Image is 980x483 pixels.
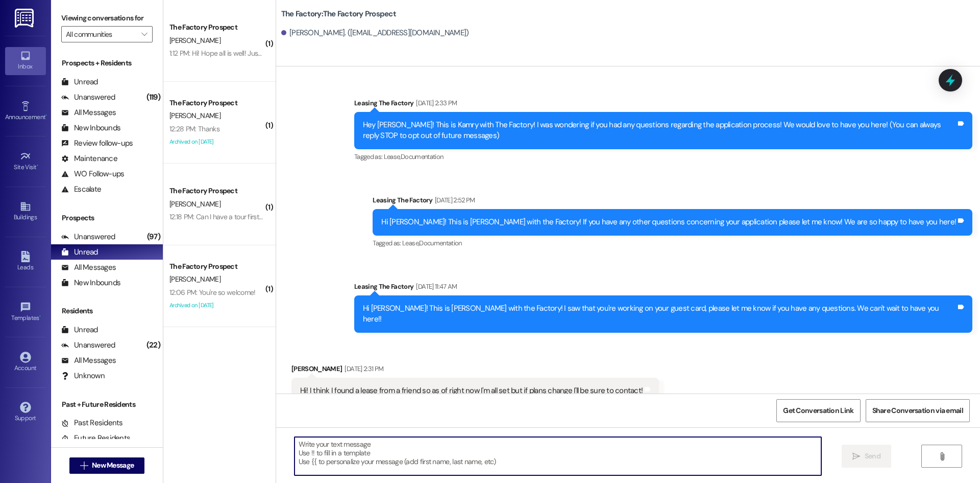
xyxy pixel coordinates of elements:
div: The Factory Prospect [169,98,264,108]
div: 12:18 PM: Can I have a tour first before I sign up for an application? Im available [DATE]! [169,212,421,221]
div: Review follow-ups [61,138,133,149]
div: (119) [144,89,163,105]
div: Unanswered [61,232,115,242]
div: Leasing The Factory [354,281,972,295]
div: Hey [PERSON_NAME]! This is Kamry with The Factory! I was wondering if you had any questions regar... [363,120,956,142]
span: Lease , [402,239,419,247]
div: 12:28 PM: Thanks [169,124,219,133]
div: The Factory Prospect [169,186,264,196]
button: Get Conversation Link [776,399,860,422]
div: Unanswered [61,340,115,351]
div: [PERSON_NAME] [291,363,659,378]
div: Hi! I think I found a lease from a friend so as of right now I'm all set but if plans change I'll... [300,385,643,396]
i:  [80,462,88,470]
a: Account [5,349,46,376]
span: [PERSON_NAME] [169,111,220,120]
div: Tagged as: [373,236,972,250]
span: [PERSON_NAME] [169,199,220,209]
div: All Messages [61,355,116,366]
img: ResiDesk Logo [15,9,36,28]
div: 1:12 PM: Hi! Hope all is well! Just wanted to check in and see if there was any info on where my ... [169,49,557,58]
span: Get Conversation Link [783,405,853,416]
i:  [852,452,860,461]
div: All Messages [61,107,116,118]
div: Unknown [61,371,105,381]
div: [DATE] 2:52 PM [432,195,475,205]
div: All Messages [61,262,116,273]
a: Inbox [5,47,46,75]
label: Viewing conversations for [61,10,153,26]
div: [DATE] 2:31 PM [342,363,383,374]
button: New Message [69,457,145,474]
div: Future Residents [61,433,130,444]
a: Support [5,399,46,426]
div: Residents [51,306,163,316]
div: Prospects [51,213,163,223]
div: The Factory Prospect [169,22,264,33]
span: Documentation [401,152,444,161]
a: Leads [5,248,46,275]
div: New Inbounds [61,123,120,133]
b: The Factory: The Factory Prospect [281,9,396,19]
div: Unanswered [61,92,115,103]
button: Send [842,445,891,468]
i:  [938,452,946,461]
div: Past Residents [61,418,123,428]
span: [PERSON_NAME] [169,36,220,45]
div: Archived on [DATE] [168,135,265,148]
div: New Inbounds [61,278,120,288]
div: [DATE] 2:33 PM [413,98,457,108]
div: Hi [PERSON_NAME]! This is [PERSON_NAME] with the Factory! If you have any other questions concern... [381,217,956,227]
a: Buildings [5,198,46,225]
div: Escalate [61,184,101,195]
div: Leasing The Factory [354,98,972,112]
div: The Factory Prospect [169,261,264,272]
div: (22) [144,337,163,353]
span: Documentation [419,239,462,247]
div: Unread [61,325,98,335]
span: • [39,313,41,320]
div: [PERSON_NAME]. ([EMAIL_ADDRESS][DOMAIN_NAME]) [281,28,469,38]
div: Unread [61,77,98,87]
a: Site Visit • [5,148,46,175]
span: Lease , [384,152,401,161]
div: [DATE] 11:47 AM [413,281,457,292]
span: [PERSON_NAME] [169,274,220,284]
div: Tagged as: [354,149,972,164]
div: ​Hi [PERSON_NAME]! This is [PERSON_NAME] with the Factory! I saw that you're working on your gues... [363,303,956,325]
div: (97) [144,229,163,245]
span: • [45,112,47,119]
input: All communities [66,26,136,42]
div: WO Follow-ups [61,169,124,179]
div: Prospects + Residents [51,58,163,68]
span: New Message [92,460,134,471]
span: • [37,162,38,169]
div: Archived on [DATE] [168,299,265,312]
div: 12:06 PM: You're so welcome! [169,288,255,297]
div: Leasing The Factory [373,195,972,209]
div: Maintenance [61,153,117,164]
div: Past + Future Residents [51,399,163,410]
span: Send [865,451,880,462]
i:  [141,30,147,38]
span: Share Conversation via email [872,405,963,416]
div: Unread [61,247,98,258]
a: Templates • [5,298,46,326]
button: Share Conversation via email [866,399,970,422]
